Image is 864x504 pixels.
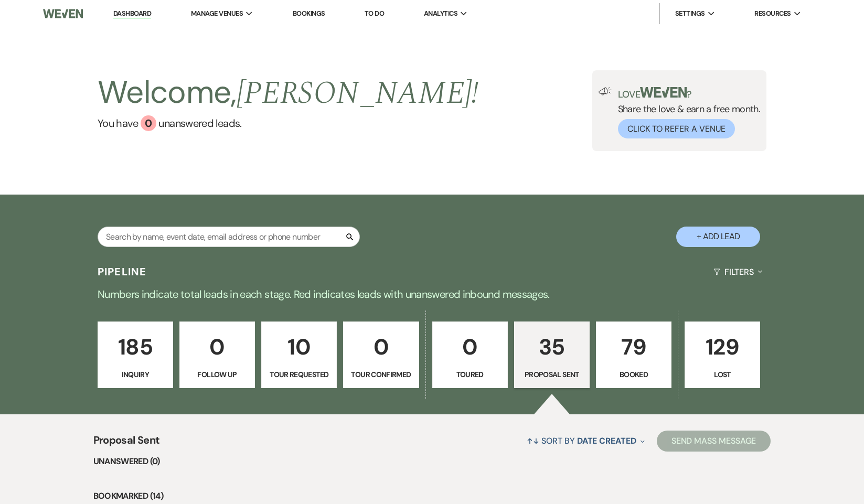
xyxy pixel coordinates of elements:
[640,87,687,98] img: weven-logo-green.svg
[43,3,83,25] img: Weven Logo
[268,329,330,364] p: 10
[424,8,457,19] span: Analytics
[186,329,248,364] p: 0
[577,435,636,446] span: Date Created
[104,369,166,380] p: Inquiry
[93,489,771,503] li: Bookmarked (14)
[657,431,771,452] button: Send Mass Message
[676,227,760,247] button: + Add Lead
[98,227,360,247] input: Search by name, event date, email address or phone number
[350,369,412,380] p: Tour Confirmed
[365,9,384,18] a: To Do
[237,69,479,117] span: [PERSON_NAME] !
[268,369,330,380] p: Tour Requested
[98,115,479,131] a: You have 0 unanswered leads.
[186,369,248,380] p: Follow Up
[709,258,766,286] button: Filters
[179,321,255,389] a: 0Follow Up
[618,87,761,99] p: Love ?
[618,119,735,138] button: Click to Refer a Venue
[343,321,419,389] a: 0Tour Confirmed
[691,329,753,364] p: 129
[439,329,501,364] p: 0
[603,369,665,380] p: Booked
[439,369,501,380] p: Toured
[93,455,771,468] li: Unanswered (0)
[514,321,590,389] a: 35Proposal Sent
[603,329,665,364] p: 79
[691,369,753,380] p: Lost
[527,435,539,446] span: ↑↓
[261,321,337,389] a: 10Tour Requested
[98,264,147,279] h3: Pipeline
[350,329,412,364] p: 0
[55,286,810,303] p: Numbers indicate total leads in each stage. Red indicates leads with unanswered inbound messages.
[104,329,166,364] p: 185
[685,321,760,389] a: 129Lost
[754,8,791,19] span: Resources
[432,321,508,389] a: 0Toured
[675,8,705,19] span: Settings
[98,70,479,115] h2: Welcome,
[521,369,583,380] p: Proposal Sent
[293,9,325,18] a: Bookings
[113,9,151,19] a: Dashboard
[191,8,243,19] span: Manage Venues
[612,87,761,138] div: Share the love & earn a free month.
[596,321,671,389] a: 79Booked
[522,427,648,455] button: Sort By Date Created
[93,432,160,455] span: Proposal Sent
[141,115,156,131] div: 0
[98,321,173,389] a: 185Inquiry
[599,87,612,95] img: loud-speaker-illustration.svg
[521,329,583,364] p: 35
